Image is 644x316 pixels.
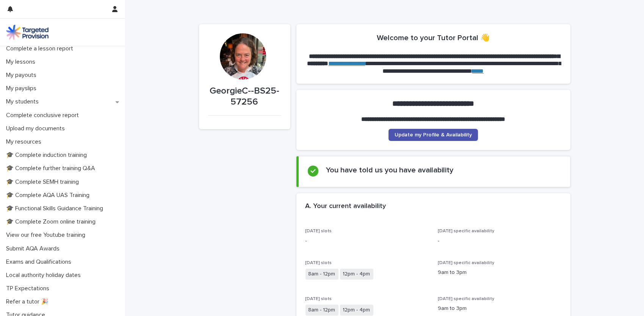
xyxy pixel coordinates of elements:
p: 🎓 Complete Zoom online training [3,218,102,225]
p: Upload my documents [3,125,71,132]
p: Exams and Qualifications [3,258,77,266]
p: 🎓 Complete SEMH training [3,178,85,186]
p: - [438,237,561,245]
p: My resources [3,138,47,145]
p: My payouts [3,72,42,79]
h2: You have told us you have availability [326,166,453,175]
span: 8am - 12pm [306,269,338,280]
span: [DATE] slots [306,297,332,301]
p: GeorgieC--BS25-57256 [208,86,281,108]
img: M5nRWzHhSzIhMunXDL62 [6,25,49,40]
p: View our free Youtube training [3,232,91,239]
h2: A. Your current availability [306,202,386,211]
h2: Welcome to your Tutor Portal 👋 [377,33,490,42]
span: [DATE] slots [306,261,332,265]
p: My payslips [3,85,42,92]
p: - [306,237,429,245]
p: 🎓 Complete AQA UAS Training [3,192,96,199]
p: Refer a tutor 🎉 [3,298,55,305]
p: My students [3,98,45,105]
p: Complete conclusive report [3,112,85,119]
p: 9am to 3pm [438,269,561,277]
span: Update my Profile & Availability [395,132,472,138]
span: 12pm - 4pm [340,269,373,280]
p: Local authority holiday dates [3,272,87,279]
p: TP Expectations [3,285,55,292]
p: Complete a lesson report [3,45,79,52]
p: My lessons [3,58,41,66]
span: [DATE] specific availability [438,229,494,233]
p: 🎓 Complete induction training [3,152,93,159]
span: [DATE] specific availability [438,297,494,301]
p: 🎓 Complete further training Q&A [3,165,101,172]
p: Submit AQA Awards [3,245,66,252]
p: 🎓 Functional Skills Guidance Training [3,205,109,212]
p: 9am to 3pm [438,305,561,313]
span: [DATE] specific availability [438,261,494,265]
span: 12pm - 4pm [340,305,373,316]
span: 8am - 12pm [306,305,338,316]
span: [DATE] slots [306,229,332,233]
a: Update my Profile & Availability [389,129,478,141]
